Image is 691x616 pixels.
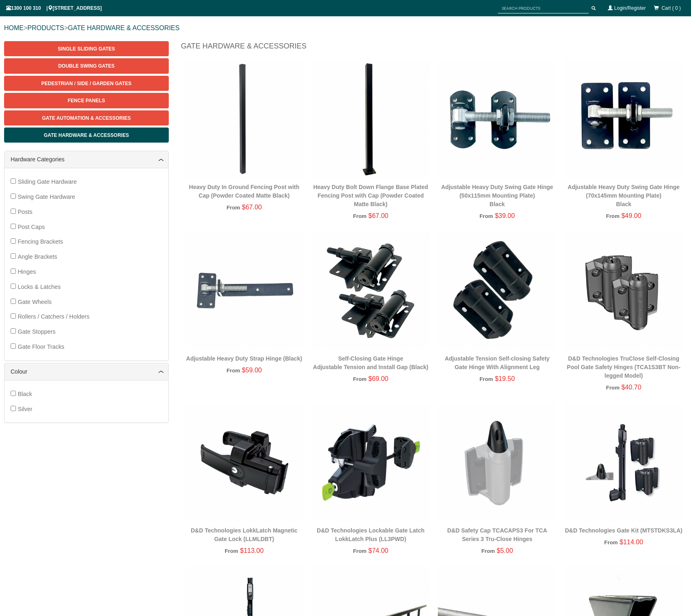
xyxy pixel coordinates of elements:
span: Single Sliding Gates [58,46,115,52]
span: Locks & Latches [18,284,61,290]
span: Gate Automation & Accessories [42,115,131,121]
a: Colour [11,367,162,376]
a: Heavy Duty In Ground Fencing Post with Cap (Powder Coated Matte Black) [189,184,300,199]
a: D&D Safety Cap TCACAPS3 For TCA Series 3 Tru-Close Hinges [447,527,547,542]
div: > > [4,15,687,41]
a: Gate Hardware & Accessories [4,128,169,143]
img: Adjustable Tension Self-closing Safety Gate Hinge With Alignment Leg - Gate Warehouse [438,231,556,350]
span: Gate Stoppers [18,328,55,335]
a: Hardware Categories [11,155,162,164]
img: Adjustable Heavy Duty Swing Gate Hinge (50x115mm Mounting Plate) - Black - Gate Warehouse [438,59,556,178]
img: Self-Closing Gate Hinge - Adjustable Tension and Install Gap (Black) - Gate Warehouse [311,231,430,350]
span: Fencing Brackets [18,238,63,245]
span: Gate Floor Tracks [18,343,64,350]
a: Adjustable Tension Self-closing Safety Gate Hinge With Alignment Leg [445,355,550,370]
a: Adjustable Heavy Duty Swing Gate Hinge (50x115mm Mounting Plate)Black [441,184,553,207]
img: D&D Technologies TruClose Self-Closing Pool Gate Safety Hinges (TCA1S3BT Non-legged Model) - Gate... [565,231,683,350]
img: Adjustable Heavy Duty Strap Hinge (Black) - Gate Warehouse [185,231,303,350]
span: Post Caps [18,224,44,230]
a: Gate Automation & Accessories [4,110,169,125]
span: Hinges [18,268,36,275]
a: Self-Closing Gate HingeAdjustable Tension and Install Gap (Black) [313,355,428,370]
a: Fence Panels [4,93,169,108]
a: HOME [4,24,24,31]
a: Heavy Duty Bolt Down Flange Base Plated Fencing Post with Cap (Powder Coated Matte Black) [313,184,428,207]
span: $49.00 [621,212,641,219]
span: Black [18,391,32,397]
span: Gate Hardware & Accessories [44,132,129,138]
span: $39.00 [495,212,515,219]
span: $67.00 [369,212,389,219]
img: D&D Safety Cap TCACAPS3 For TCA Series 3 Tru-Close Hinges - Gate Warehouse [438,403,556,521]
span: From [479,376,493,382]
a: PRODUCTS [27,24,64,31]
a: Adjustable Heavy Duty Swing Gate Hinge (70x145mm Mounting Plate)Black [568,184,680,207]
span: From [225,548,238,554]
img: Heavy Duty In Ground Fencing Post with Cap (Powder Coated Matte Black) - Gate Warehouse [185,59,303,178]
span: From [353,213,366,219]
span: Double Swing Gates [58,63,115,69]
span: 1300 100 310 | [STREET_ADDRESS] [6,5,102,11]
h1: Gate Hardware & Accessories [181,41,687,55]
span: $113.00 [240,547,264,554]
a: Single Sliding Gates [4,41,169,56]
span: From [227,205,240,211]
input: SEARCH PRODUCTS [498,3,589,13]
span: $69.00 [369,375,389,382]
span: Silver [18,406,32,412]
img: Adjustable Heavy Duty Swing Gate Hinge (70x145mm Mounting Plate) - Black - Gate Warehouse [565,59,683,178]
span: Fence Panels [68,98,105,103]
img: D&D Technologies Lockable Gate Latch LokkLatch Plus (LL3PWD) - Gate Warehouse [311,403,430,521]
span: From [353,548,366,554]
a: Pedestrian / Side / Garden Gates [4,76,169,91]
span: From [353,376,366,382]
a: Double Swing Gates [4,58,169,73]
span: From [606,213,620,219]
span: Gate Wheels [18,299,51,305]
span: From [481,548,495,554]
a: Login/Register [614,5,646,11]
span: $5.00 [497,547,513,554]
span: Pedestrian / Side / Garden Gates [41,81,131,86]
span: From [606,385,620,391]
span: Cart ( 0 ) [662,5,681,11]
span: Rollers / Catchers / Holders [18,313,89,320]
span: $19.50 [495,375,515,382]
span: Sliding Gate Hardware [18,178,77,185]
span: $67.00 [242,204,262,211]
img: Heavy Duty Bolt Down Flange Base Plated Fencing Post with Cap (Powder Coated Matte Black) - Gate ... [311,59,430,178]
span: From [227,367,240,374]
span: Angle Brackets [18,253,57,260]
span: Swing Gate Hardware [18,194,75,200]
a: GATE HARDWARE & ACCESSORIES [68,24,179,31]
iframe: LiveChat chat widget [528,398,691,587]
a: D&D Technologies LokkLatch Magnetic Gate Lock (LLMLDBT) [191,527,298,542]
span: $40.70 [621,384,641,391]
a: D&D Technologies Lockable Gate Latch LokkLatch Plus (LL3PWD) [317,527,424,542]
span: From [479,213,493,219]
a: D&D Technologies TruClose Self-Closing Pool Gate Safety Hinges (TCA1S3BT Non-legged Model) [567,355,680,379]
img: D&D Technologies LokkLatch Magnetic Gate Lock (LLMLDBT) - Gate Warehouse [185,403,303,521]
span: $59.00 [242,367,262,374]
span: Posts [18,209,32,215]
span: $74.00 [369,547,389,554]
a: Adjustable Heavy Duty Strap Hinge (Black) [186,355,302,362]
